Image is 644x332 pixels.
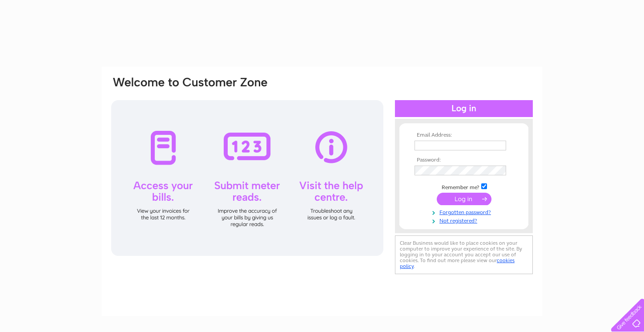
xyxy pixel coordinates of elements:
[415,207,515,216] a: Forgotten password?
[395,235,533,274] div: Clear Business would like to place cookies on your computer to improve your experience of the sit...
[400,257,515,269] a: cookies policy
[415,216,515,224] a: Not registered?
[412,157,515,163] th: Password:
[412,132,515,138] th: Email Address:
[437,193,491,205] input: Submit
[412,182,515,191] td: Remember me?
